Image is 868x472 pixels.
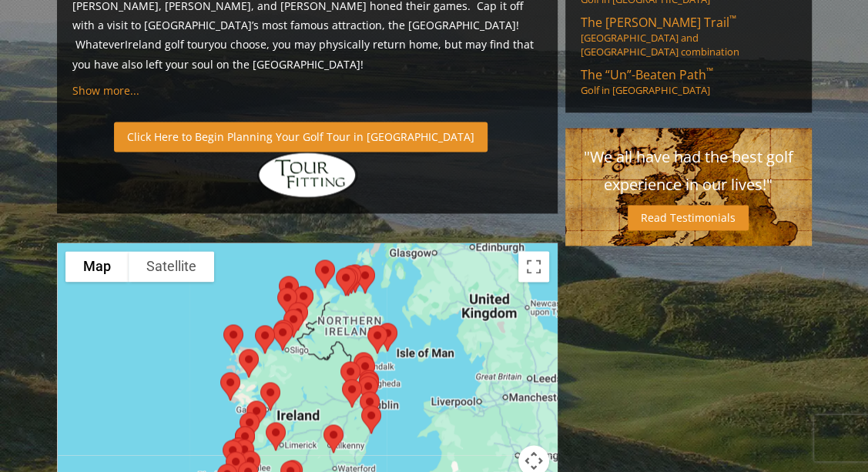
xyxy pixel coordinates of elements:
p: "We all have had the best golf experience in our lives!" [581,143,796,199]
sup: ™ [729,12,736,25]
span: The [PERSON_NAME] Trail [581,14,736,31]
img: Hidden Links [257,152,357,198]
sup: ™ [706,65,713,78]
a: The “Un”-Beaten Path™Golf in [GEOGRAPHIC_DATA] [581,66,796,97]
span: The “Un”-Beaten Path [581,66,713,83]
a: Read Testimonials [628,205,749,230]
a: The [PERSON_NAME] Trail™[GEOGRAPHIC_DATA] and [GEOGRAPHIC_DATA] combination [581,14,796,59]
a: Show more... [72,83,139,98]
a: Click Here to Begin Planning Your Golf Tour in [GEOGRAPHIC_DATA] [114,122,488,152]
a: Ireland golf tour [125,37,209,52]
